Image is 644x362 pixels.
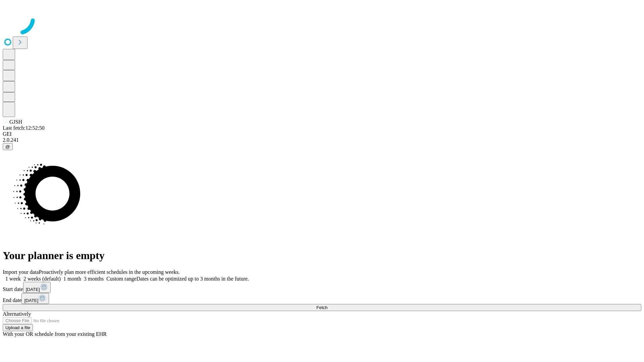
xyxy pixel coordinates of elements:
[3,143,13,150] button: @
[21,293,49,304] button: [DATE]
[3,293,641,304] div: End date
[3,269,39,275] span: Import your data
[137,276,249,282] span: Dates can be optimized up to 3 months in the future.
[26,287,40,292] span: [DATE]
[3,249,641,262] h1: Your planner is empty
[106,276,136,282] span: Custom range
[3,282,641,293] div: Start date
[39,269,180,275] span: Proactively plan more efficient schedules in the upcoming weeks.
[3,311,31,317] span: Alternatively
[24,298,38,303] span: [DATE]
[3,324,33,331] button: Upload a file
[3,331,107,337] span: With your OR schedule from your existing EHR
[23,282,51,293] button: [DATE]
[3,304,641,311] button: Fetch
[316,305,327,310] span: Fetch
[84,276,104,282] span: 3 months
[23,276,61,282] span: 2 weeks (default)
[9,119,22,125] span: GJSH
[3,125,45,131] span: Last fetch: 12:52:50
[3,137,641,143] div: 2.0.241
[5,276,21,282] span: 1 week
[5,144,10,149] span: @
[3,131,641,137] div: GEI
[63,276,81,282] span: 1 month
